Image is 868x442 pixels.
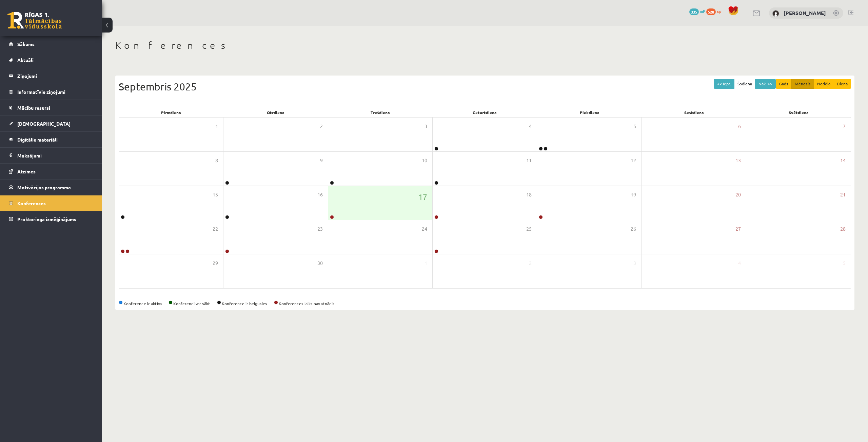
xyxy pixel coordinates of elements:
span: 11 [526,157,532,164]
a: 528 xp [706,8,725,14]
a: Motivācijas programma [9,180,93,195]
a: Digitālie materiāli [9,132,93,147]
span: 3 [425,123,427,130]
a: Sākums [9,36,93,52]
button: Diena [833,79,851,89]
span: 30 [317,259,323,267]
span: 7 [843,123,846,130]
a: Aktuāli [9,52,93,68]
span: 24 [422,225,427,233]
span: Proktoringa izmēģinājums [17,216,76,222]
span: [DEMOGRAPHIC_DATA] [17,121,71,127]
span: 18 [526,191,532,198]
div: Svētdiena [746,108,851,117]
div: Trešdiena [328,108,433,117]
div: Piekdiena [537,108,642,117]
span: 14 [840,157,846,164]
span: 2 [320,123,323,130]
span: 335 [689,8,699,15]
span: Motivācijas programma [17,184,71,190]
button: Nedēļa [814,79,834,89]
span: 20 [735,191,741,198]
button: Gads [776,79,792,89]
span: 8 [215,157,218,164]
span: 6 [738,123,741,130]
span: 2 [529,259,532,267]
span: 22 [213,225,218,233]
a: Mācību resursi [9,100,93,115]
span: 9 [320,157,323,164]
span: 4 [738,259,741,267]
span: mP [700,8,705,14]
div: Septembris 2025 [119,79,851,94]
span: 1 [215,123,218,130]
span: 23 [317,225,323,233]
button: Mēnesis [791,79,814,89]
div: Otrdiena [223,108,328,117]
a: Maksājumi [9,148,93,163]
button: << Iepr. [714,79,734,89]
legend: Informatīvie ziņojumi [17,84,93,100]
span: 29 [213,259,218,267]
span: 15 [213,191,218,198]
span: 528 [706,8,716,15]
a: Rīgas 1. Tālmācības vidusskola [7,12,62,29]
a: Ziņojumi [9,68,93,84]
img: Alekss Kozlovskis [772,10,779,17]
span: 28 [840,225,846,233]
a: Atzīmes [9,164,93,179]
span: Mācību resursi [17,105,50,111]
a: 335 mP [689,8,705,14]
div: Konference ir aktīva Konferenci var sākt Konference ir beigusies Konferences laiks nav atnācis [119,300,851,307]
a: Informatīvie ziņojumi [9,84,93,100]
legend: Ziņojumi [17,68,93,84]
a: Proktoringa izmēģinājums [9,211,93,227]
span: xp [717,8,721,14]
span: Atzīmes [17,168,36,174]
span: 16 [317,191,323,198]
span: 13 [735,157,741,164]
span: 21 [840,191,846,198]
span: 3 [633,259,636,267]
span: Aktuāli [17,57,34,63]
div: Pirmdiena [119,108,223,117]
span: 5 [633,123,636,130]
button: Nāk. >> [755,79,776,89]
span: Sākums [17,41,35,47]
span: 25 [526,225,532,233]
span: 27 [735,225,741,233]
span: 10 [422,157,427,164]
div: Ceturtdiena [433,108,537,117]
span: Konferences [17,200,46,206]
h1: Konferences [115,40,854,51]
a: [DEMOGRAPHIC_DATA] [9,116,93,131]
span: 1 [425,259,427,267]
a: Konferences [9,195,93,211]
button: Šodiena [734,79,755,89]
span: 19 [631,191,636,198]
span: 4 [529,123,532,130]
span: Digitālie materiāli [17,136,58,143]
legend: Maksājumi [17,148,93,163]
a: [PERSON_NAME] [784,9,826,16]
div: Sestdiena [642,108,747,117]
span: 26 [631,225,636,233]
span: 17 [418,191,427,203]
span: 12 [631,157,636,164]
span: 5 [843,259,846,267]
